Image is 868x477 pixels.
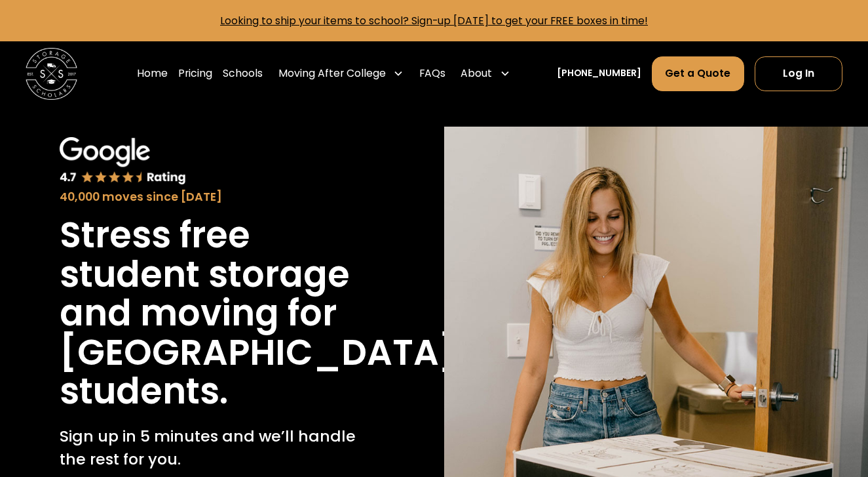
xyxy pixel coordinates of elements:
[60,333,457,373] h1: [GEOGRAPHIC_DATA]
[652,56,744,91] a: Get a Quote
[60,425,365,471] p: Sign up in 5 minutes and we’ll handle the rest for you.
[419,56,445,92] a: FAQs
[60,216,365,333] h1: Stress free student storage and moving for
[220,13,648,28] a: Looking to ship your items to school? Sign-up [DATE] to get your FREE boxes in time!
[137,56,168,92] a: Home
[755,56,842,91] a: Log In
[26,48,77,100] a: home
[278,66,386,81] div: Moving After College
[60,137,186,186] img: Google 4.7 star rating
[60,188,365,206] div: 40,000 moves since [DATE]
[455,56,515,92] div: About
[273,56,409,92] div: Moving After College
[461,66,492,81] div: About
[557,67,641,81] a: [PHONE_NUMBER]
[26,48,77,100] img: Storage Scholars main logo
[178,56,212,92] a: Pricing
[60,372,228,411] h1: students.
[223,56,263,92] a: Schools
